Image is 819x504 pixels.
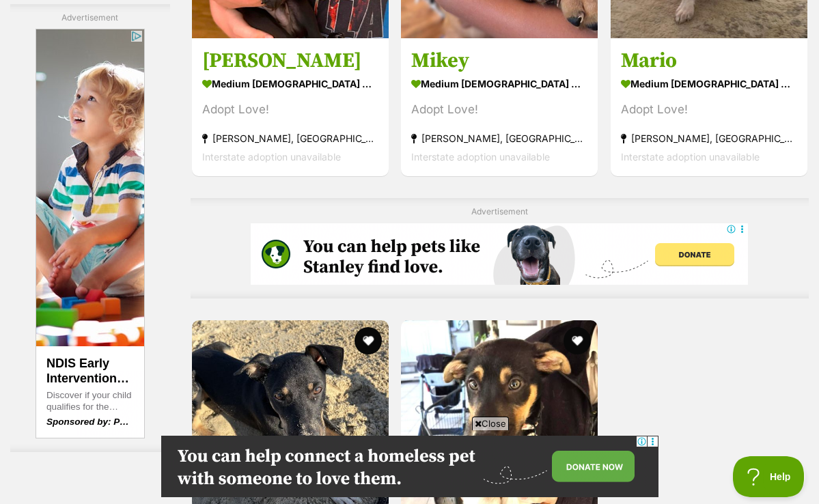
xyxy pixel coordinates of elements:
[202,129,378,148] strong: [PERSON_NAME], [GEOGRAPHIC_DATA]
[621,74,797,94] strong: medium [DEMOGRAPHIC_DATA] Dog
[10,3,170,452] div: Advertisement
[411,151,550,163] span: Interstate adoption unavailable
[564,327,591,354] button: favourite
[411,100,587,119] div: Adopt Love!
[191,198,809,298] div: Advertisement
[411,74,587,94] strong: medium [DEMOGRAPHIC_DATA] Dog
[192,38,389,176] a: [PERSON_NAME] medium [DEMOGRAPHIC_DATA] Dog Adopt Love! [PERSON_NAME], [GEOGRAPHIC_DATA] Intersta...
[401,38,598,176] a: Mikey medium [DEMOGRAPHIC_DATA] Dog Adopt Love! [PERSON_NAME], [GEOGRAPHIC_DATA] Interstate adopt...
[161,436,658,497] iframe: Advertisement
[202,100,378,119] div: Adopt Love!
[621,48,797,74] h3: Mario
[411,129,587,148] strong: [PERSON_NAME], [GEOGRAPHIC_DATA]
[621,151,760,163] span: Interstate adoption unavailable
[733,456,805,497] iframe: Help Scout Beacon - Open
[202,48,378,74] h3: [PERSON_NAME]
[202,151,341,163] span: Interstate adoption unavailable
[36,29,145,438] iframe: Advertisement
[354,327,381,354] button: favourite
[472,417,509,430] span: Close
[251,223,748,285] iframe: Advertisement
[411,48,587,74] h3: Mikey
[611,38,807,176] a: Mario medium [DEMOGRAPHIC_DATA] Dog Adopt Love! [PERSON_NAME], [GEOGRAPHIC_DATA] Interstate adopt...
[621,100,797,119] div: Adopt Love!
[202,74,378,94] strong: medium [DEMOGRAPHIC_DATA] Dog
[621,129,797,148] strong: [PERSON_NAME], [GEOGRAPHIC_DATA]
